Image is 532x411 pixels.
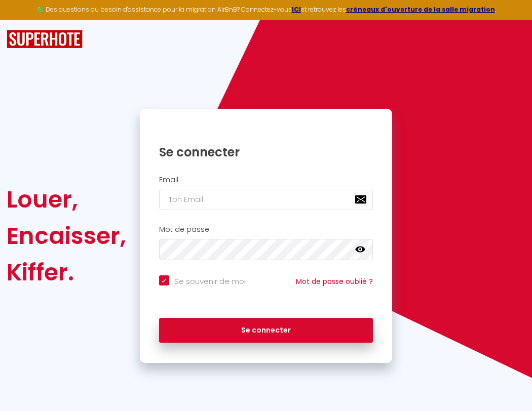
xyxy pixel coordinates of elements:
[7,254,126,291] div: Kiffer.
[7,30,83,49] img: SuperHote logo
[159,189,373,210] input: Ton Email
[159,176,373,184] h2: Email
[7,218,126,254] div: Encaisser,
[159,318,373,343] button: Se connecter
[292,5,301,14] a: ICI
[7,181,126,218] div: Louer,
[346,5,495,14] a: créneaux d'ouverture de la salle migration
[159,144,373,160] h1: Se connecter
[296,276,373,286] a: Mot de passe oublié ?
[159,225,373,234] h2: Mot de passe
